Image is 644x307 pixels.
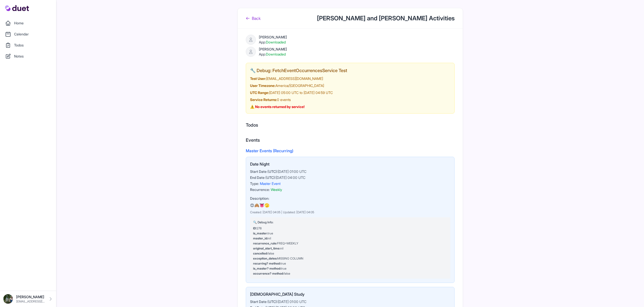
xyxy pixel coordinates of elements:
h3: Date Night [250,161,450,167]
div: nil [253,246,447,250]
strong: recurrence_rule: [253,241,277,245]
a: Home [3,18,53,28]
span: Recurrence: [250,187,270,192]
span: Start Date (UTC): [250,169,278,174]
strong: cancelled: [253,251,268,255]
h2: Todos [246,122,455,129]
strong: is_master? method: [253,267,281,270]
span: Master Event [260,181,280,186]
div: nil [253,236,447,240]
span: Downloaded [266,40,286,44]
a: [PERSON_NAME] [EMAIL_ADDRESS][DOMAIN_NAME] [3,294,53,304]
p: [PERSON_NAME] [16,294,45,299]
strong: original_start_time: [253,246,280,250]
div: MISSING COLUMN [253,257,447,261]
h1: [PERSON_NAME] and [PERSON_NAME] Activities [317,14,455,22]
div: 0 events [250,97,450,102]
div: false [253,251,447,255]
span: Type: [250,181,259,186]
a: Back [246,15,261,21]
div: false [253,272,447,276]
h3: Master Events (Recurring) [246,148,455,154]
strong: recurring? method: [253,262,280,265]
div: 🔍 Debug Info: [253,220,447,224]
div: [DATE] 05:00 UTC to [DATE] 04:59 UTC [250,90,450,95]
strong: Test User: [250,76,266,81]
div: App: [259,52,287,57]
div: [DATE] 04:00 UTC [250,175,450,180]
div: 278 [253,226,447,230]
div: America/[GEOGRAPHIC_DATA] [250,83,450,88]
strong: occurrence? method: [253,272,284,275]
strong: Service Returns: [250,97,277,102]
div: FREQ=WEEKLY [253,241,447,245]
strong: exception_dates: [253,257,277,260]
strong: master_id: [253,236,268,240]
span: Weekly [271,187,282,192]
a: Todos [3,40,53,50]
div: App: [259,40,287,45]
span: End Date (UTC): [250,175,276,180]
h3: [DEMOGRAPHIC_DATA] Study [250,291,450,297]
a: Calendar [3,29,53,39]
p: [EMAIL_ADDRESS][DOMAIN_NAME] [16,299,45,303]
div: true [253,262,447,266]
img: DSC08576_Original.jpeg [3,294,13,304]
div: true [253,231,447,235]
strong: ID: [253,226,257,230]
span: Downloaded [266,52,286,56]
div: Created: [DATE] 04:05 | Updated: [DATE] 04:05 [250,210,450,214]
a: Notes [3,51,53,61]
strong: is_master: [253,231,268,235]
h2: Events [246,137,455,144]
h2: 🔧 Debug: FetchEventOccurrencesService Test [250,67,450,74]
span: Start Date (UTC): [250,299,278,304]
div: [PERSON_NAME] [259,47,287,52]
div: [PERSON_NAME] [259,35,287,40]
div: [EMAIL_ADDRESS][DOMAIN_NAME] [250,76,450,81]
strong: ⚠️ No events returned by service! [250,105,305,109]
div: true [253,267,447,271]
div: 😍🙈👅🫣 [250,202,450,208]
span: Description: [250,196,269,200]
strong: UTC Range: [250,90,269,95]
div: [DATE] 01:00 UTC [250,169,450,174]
strong: User Timezone: [250,83,275,88]
div: [DATE] 01:00 UTC [250,299,450,304]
